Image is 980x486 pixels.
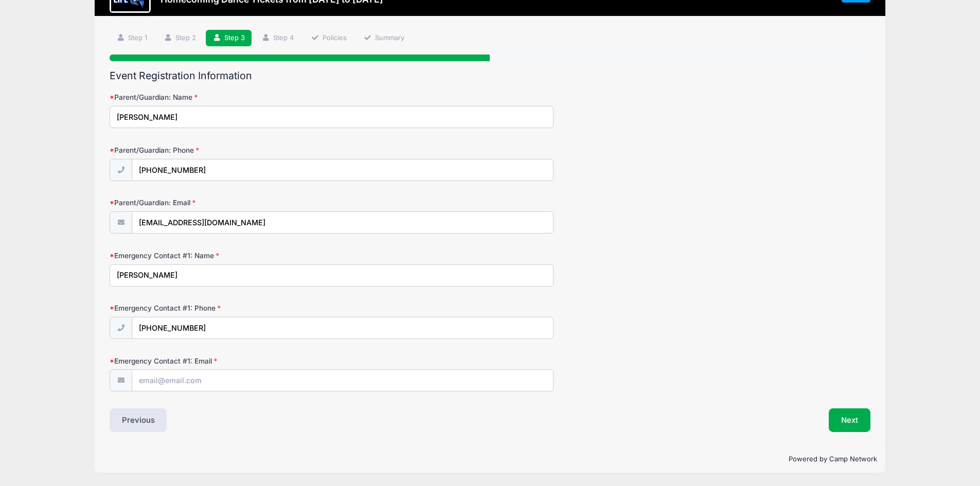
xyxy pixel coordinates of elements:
[132,369,554,391] input: email@email.com
[110,30,154,47] a: Step 1
[206,30,252,47] a: Step 3
[110,250,363,261] label: Emergency Contact #1: Name
[110,303,363,313] label: Emergency Contact #1: Phone
[110,92,363,102] label: Parent/Guardian: Name
[110,197,363,208] label: Parent/Guardian: Email
[132,159,554,181] input: (xxx) xxx-xxxx
[132,211,554,233] input: email@email.com
[110,356,363,366] label: Emergency Contact #1: Email
[110,70,870,82] h2: Event Registration Information
[255,30,301,47] a: Step 4
[829,408,870,432] button: Next
[103,454,877,464] p: Powered by Camp Network
[357,30,411,47] a: Summary
[132,317,554,339] input: (xxx) xxx-xxxx
[110,145,363,155] label: Parent/Guardian: Phone
[157,30,203,47] a: Step 2
[110,408,167,432] button: Previous
[304,30,353,47] a: Policies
